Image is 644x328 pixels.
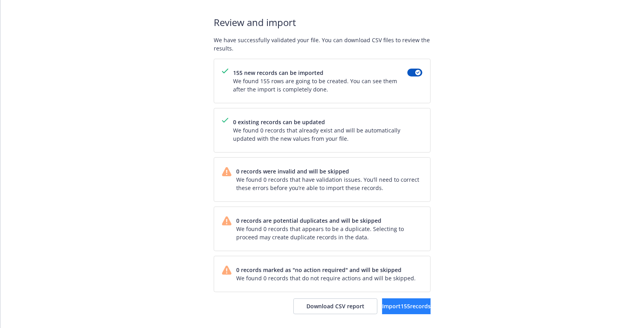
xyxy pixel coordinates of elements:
span: Review and import [214,15,431,30]
span: 0 records are potential duplicates and will be skipped [236,216,422,225]
span: 155 new records can be imported [233,69,407,77]
span: We have successfully validated your file. You can download CSV files to review the results. [214,36,431,52]
span: 0 existing records can be updated [233,118,422,126]
button: Import155records [382,298,431,314]
button: Download CSV report [293,298,377,314]
span: Import 155 records [382,302,431,310]
span: 0 records were invalid and will be skipped [236,167,422,175]
span: We found 0 records that have validation issues. You’ll need to correct these errors before you’re... [236,175,422,192]
span: We found 0 records that already exist and will be automatically updated with the new values from ... [233,126,422,143]
span: We found 0 records that appears to be a duplicate. Selecting to proceed may create duplicate reco... [236,225,422,241]
span: We found 0 records that do not require actions and will be skipped. [236,274,416,282]
span: 0 records marked as "no action required" and will be skipped [236,266,416,274]
span: We found 155 rows are going to be created. You can see them after the import is completely done. [233,77,407,93]
span: Download CSV report [306,302,364,310]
